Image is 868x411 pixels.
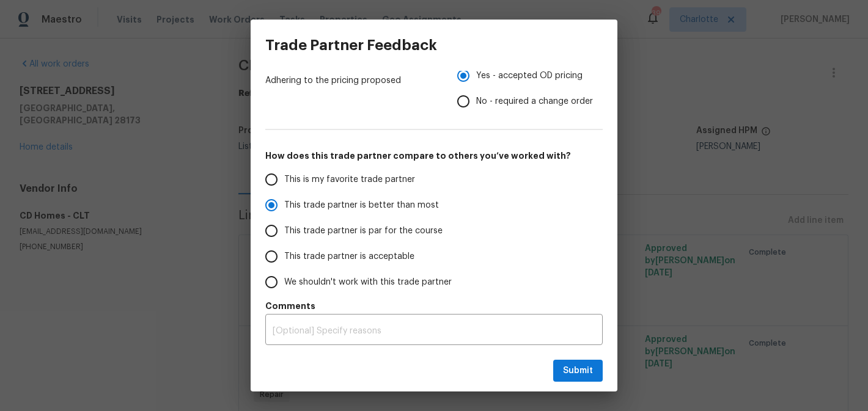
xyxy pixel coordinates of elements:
[284,199,439,212] span: This trade partner is better than most
[457,63,603,114] div: Pricing
[476,70,583,82] span: Yes - accepted OD pricing
[265,167,603,295] div: How does this trade partner compare to others you’ve worked with?
[284,276,452,289] span: We shouldn't work with this trade partner
[284,250,414,263] span: This trade partner is acceptable
[563,363,593,379] span: Submit
[553,360,603,382] button: Submit
[265,300,603,312] h5: Comments
[284,173,415,186] span: This is my favorite trade partner
[284,225,443,238] span: This trade partner is par for the course
[265,75,438,87] span: Adhering to the pricing proposed
[265,37,437,54] h3: Trade Partner Feedback
[265,150,603,162] h5: How does this trade partner compare to others you’ve worked with?
[476,95,593,108] span: No - required a change order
